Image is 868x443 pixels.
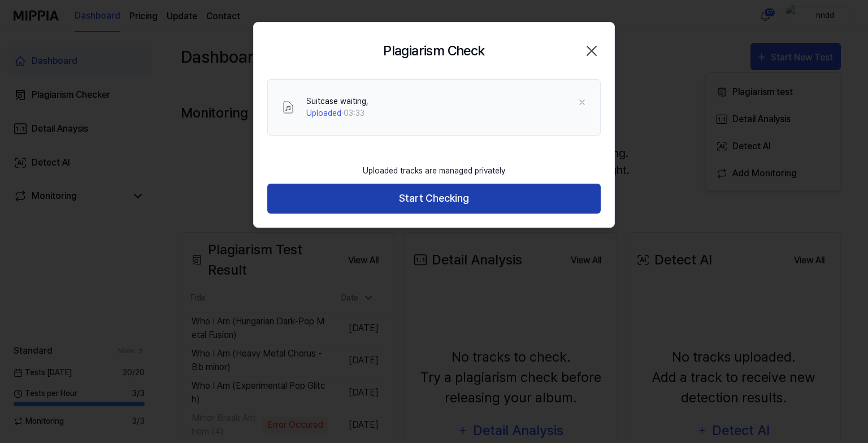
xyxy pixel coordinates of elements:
[267,184,601,214] button: Start Checking
[383,41,484,61] h2: Plagiarism Check
[306,107,368,119] div: · 03:33
[306,108,341,118] span: Uploaded
[306,95,368,107] div: Suitcase waiting,
[281,101,295,114] img: File Select
[356,158,512,184] div: Uploaded tracks are managed privately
